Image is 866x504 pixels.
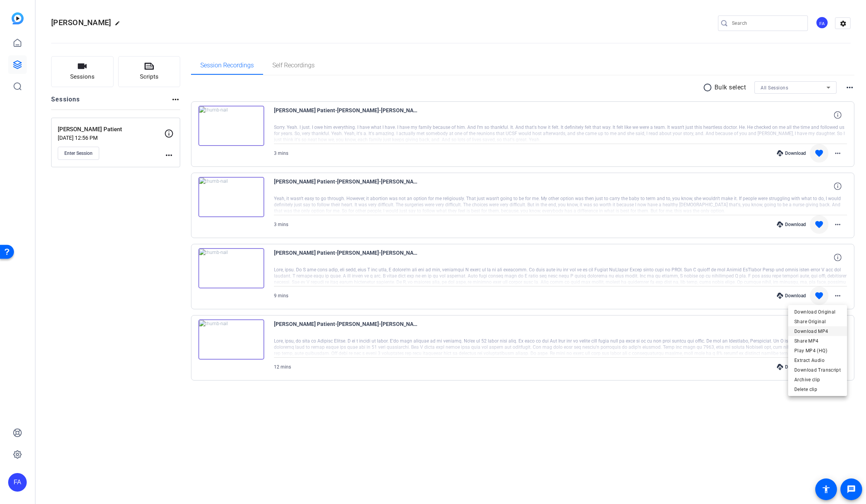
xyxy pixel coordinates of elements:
span: Delete clip [794,385,841,394]
span: Download Transcript [794,365,841,375]
span: Share MP4 [794,336,841,346]
span: Archive clip [794,375,841,384]
span: Download MP4 [794,327,841,336]
span: Play MP4 (HQ) [794,346,841,355]
span: Extract Audio [794,356,841,365]
span: Share Original [794,317,841,326]
span: Download Original [794,307,841,317]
